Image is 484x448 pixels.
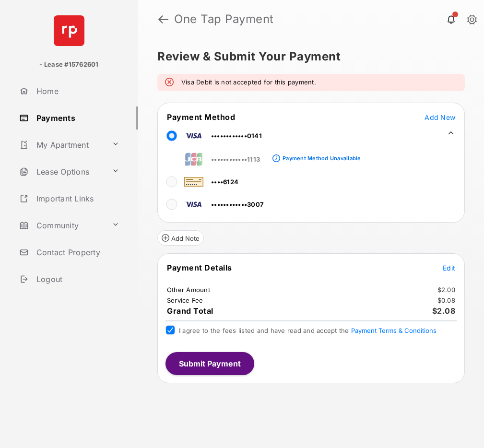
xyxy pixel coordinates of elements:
span: ••••••••••••1113 [211,155,260,163]
span: Grand Total [167,306,213,316]
span: Add New [425,113,455,121]
td: Other Amount [166,285,211,294]
a: Payment Method Unavailable [280,147,361,164]
span: Edit [443,264,455,272]
p: - Lease #15762601 [39,60,98,70]
a: Payments [15,106,138,130]
td: $2.00 [437,285,456,294]
strong: One Tap Payment [174,13,469,25]
a: Logout [15,268,138,291]
em: Visa Debit is not accepted for this payment. [181,78,316,87]
h5: Review & Submit Your Payment [157,51,457,62]
span: I agree to the fees listed and have read and accept the [179,327,437,334]
div: Payment Method Unavailable [283,155,361,162]
span: ••••••••••••3007 [211,200,264,208]
td: $0.08 [437,296,456,305]
a: Community [15,214,108,237]
span: ••••••••••••0141 [211,132,262,140]
button: Edit [443,263,455,272]
span: Payment Details [167,263,232,272]
button: Add New [425,112,455,122]
a: Important Links [15,187,123,210]
a: My Apartment [15,133,108,156]
button: I agree to the fees listed and have read and accept the [351,327,437,334]
a: Lease Options [15,160,108,183]
a: Home [15,80,138,103]
img: svg+xml;base64,PHN2ZyB4bWxucz0iaHR0cDovL3d3dy53My5vcmcvMjAwMC9zdmciIHdpZHRoPSI2NCIgaGVpZ2h0PSI2NC... [54,15,84,46]
span: ••••6124 [211,178,238,186]
span: Payment Method [167,112,235,122]
td: Service Fee [166,296,204,305]
a: Contact Property [15,241,138,264]
button: Submit Payment [165,352,254,375]
span: $2.08 [432,306,456,316]
button: Add Note [157,230,204,246]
